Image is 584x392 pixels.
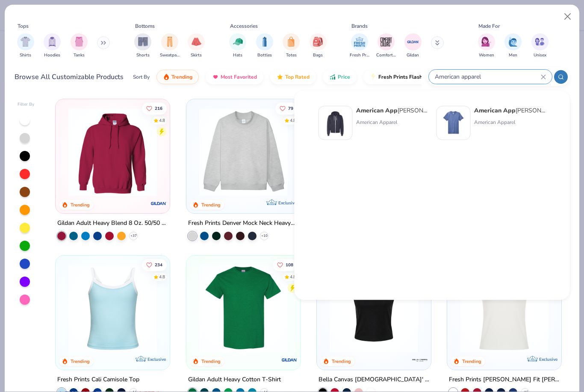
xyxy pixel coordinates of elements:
[534,52,546,59] span: Unisex
[130,233,137,239] span: + 37
[531,33,549,59] button: filter button
[71,33,88,59] div: filter for Tanks
[560,9,576,25] button: Close
[474,106,516,115] strong: American App
[188,33,205,59] div: filter for Skirts
[47,37,57,47] img: Hoodies Image
[44,52,60,59] span: Hoodies
[270,70,316,84] button: Top Rated
[160,52,180,59] span: Sweatpants
[283,33,300,59] button: filter button
[15,72,124,82] div: Browse All Customizable Products
[160,33,180,59] div: filter for Sweatpants
[160,33,180,59] button: filter button
[260,37,269,47] img: Bottles Image
[288,106,293,110] span: 79
[478,33,495,59] button: filter button
[233,52,242,59] span: Hats
[313,52,323,59] span: Bags
[142,259,167,271] button: Like
[404,33,422,59] div: filter for Gildan
[508,37,518,47] img: Men Image
[509,52,517,59] span: Men
[64,264,161,353] img: a25d9891-da96-49f3-a35e-76288174bf3a
[171,74,192,80] span: Trending
[407,35,419,48] img: Gildan Image
[504,33,522,59] div: filter for Men
[478,33,495,59] div: filter for Women
[319,374,429,385] div: Bella Canvas [DEMOGRAPHIC_DATA]' Micro Ribbed Scoop Tank
[313,37,322,47] img: Bags Image
[188,374,281,385] div: Gildan Adult Heavy Cotton T-Shirt
[378,74,422,80] span: Fresh Prints Flash
[17,33,34,59] button: filter button
[20,52,31,59] span: Shirts
[474,106,546,115] div: [PERSON_NAME] Unisex Triblend Short-Sleeve Track T-Shirt
[356,118,428,126] div: American Apparel
[256,33,273,59] button: filter button
[404,33,422,59] button: filter button
[376,52,396,59] span: Comfort Colors
[504,33,522,59] button: filter button
[310,33,327,59] div: filter for Bags
[456,264,553,353] img: e5540c4d-e74a-4e58-9a52-192fe86bec9f
[325,264,422,353] img: 8af284bf-0d00-45ea-9003-ce4b9a3194ad
[353,35,366,48] img: Fresh Prints Image
[44,33,61,59] button: filter button
[71,33,88,59] button: filter button
[74,37,84,47] img: Tanks Image
[148,357,166,362] span: Exclusive
[363,70,462,84] button: Fresh Prints Flash
[376,33,396,59] div: filter for Comfort Colors
[135,22,155,30] div: Bottoms
[356,106,428,115] div: [PERSON_NAME] Unisex Flex Fleece Zip Hoodie
[192,37,201,47] img: Skirts Image
[535,37,545,47] img: Unisex Image
[380,35,392,48] img: Comfort Colors Image
[370,74,377,80] img: flash.gif
[136,52,150,59] span: Shorts
[281,351,298,368] img: Gildan logo
[133,73,150,81] div: Sort By
[261,233,267,239] span: + 10
[195,264,292,353] img: db319196-8705-402d-8b46-62aaa07ed94f
[74,52,85,59] span: Tanks
[289,274,295,280] div: 4.8
[142,102,167,114] button: Like
[407,52,419,59] span: Gildan
[350,33,369,59] div: filter for Fresh Prints
[277,74,283,80] img: TopRated.gif
[478,22,500,30] div: Made For
[229,33,246,59] div: filter for Hats
[350,33,369,59] button: filter button
[376,33,396,59] button: filter button
[479,52,494,59] span: Women
[275,102,297,114] button: Like
[411,351,428,368] img: Bella + Canvas logo
[188,33,205,59] button: filter button
[134,33,151,59] div: filter for Shorts
[134,33,151,59] button: filter button
[163,74,170,80] img: trending.gif
[322,110,349,136] img: 882236e9-8a47-4291-bc0b-c0c64f102acf
[323,70,357,84] button: Price
[289,117,295,124] div: 4.8
[206,70,263,84] button: Most Favorited
[17,33,34,59] div: filter for Shirts
[338,74,350,80] span: Price
[191,52,202,59] span: Skirts
[159,274,165,280] div: 4.8
[440,110,467,136] img: 947d85b6-a30a-4dc3-bb42-a19075e0d032
[195,108,292,196] img: f5d85501-0dbb-4ee4-b115-c08fa3845d83
[474,118,546,126] div: American Apparel
[18,101,35,108] div: Filter By
[285,263,293,267] span: 108
[221,74,257,80] span: Most Favorited
[230,22,258,30] div: Accessories
[57,374,139,385] div: Fresh Prints Cali Camisole Top
[257,52,272,59] span: Bottles
[278,200,297,206] span: Exclusive
[531,33,549,59] div: filter for Unisex
[481,37,491,47] img: Women Image
[272,259,297,271] button: Like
